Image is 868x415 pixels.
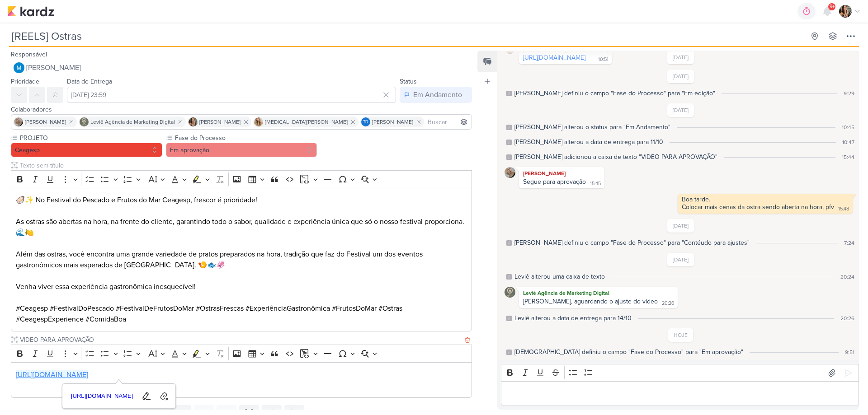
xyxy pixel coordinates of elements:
[505,287,515,298] img: Leviê Agência de Marketing Digital
[426,117,470,127] input: Buscar
[514,89,715,98] div: MARIANA definiu o campo "Fase do Processo" para "Em edição"
[842,153,854,161] div: 15:44
[506,316,512,321] div: Este log é visível à todos no kard
[506,91,512,96] div: Este log é visível à todos no kard
[840,273,854,281] div: 20:24
[838,205,849,213] div: 15:48
[514,122,670,132] div: MARIANA alterou o status para "Em Andamento"
[19,133,162,143] label: PROJETO
[199,118,241,126] span: [PERSON_NAME]
[844,89,854,98] div: 9:29
[11,143,162,157] button: Ceagesp
[590,180,601,187] div: 15:45
[521,169,603,178] div: [PERSON_NAME]
[16,270,467,292] p: Venha viver essa experiência gastronômica inesquecível!
[265,118,348,126] span: [MEDICAL_DATA][PERSON_NAME]
[18,335,463,345] input: Texto sem título
[501,381,859,406] div: Editor editing area: main
[11,105,472,114] div: Colaboradores
[400,78,417,85] label: Status
[514,272,605,281] div: Leviê alterou uma caixa de texto
[372,118,413,126] span: [PERSON_NAME]
[80,117,89,126] img: Leviê Agência de Marketing Digital
[11,60,472,76] button: [PERSON_NAME]
[523,54,585,61] a: [URL][DOMAIN_NAME]
[413,89,462,100] div: Em Andamento
[68,389,137,403] a: [URL][DOMAIN_NAME]
[166,143,317,157] button: Em aprovação
[26,62,81,73] span: [PERSON_NAME]
[14,62,24,73] img: MARIANA MIRANDA
[14,117,23,126] img: Sarah Violante
[16,205,467,238] p: As ostras são abertas na hora, na frente do cliente, garantindo todo o sabor, qualidade e experiê...
[11,170,472,188] div: Editor toolbar
[839,5,852,18] img: Marcella Legnaioli
[506,140,512,145] div: Este log é visível à todos no kard
[830,3,835,10] span: 9+
[845,348,854,356] div: 9:51
[90,118,175,126] span: Leviê Agência de Marketing Digital
[682,203,834,211] div: Colocar mais cenas da ostra sendo aberta na hora, pfv
[16,370,88,379] a: [URL][DOMAIN_NAME]
[400,87,472,103] button: Em Andamento
[189,117,198,126] img: Marcella Legnaioli
[505,167,515,178] img: Sarah Violante
[11,345,472,362] div: Editor toolbar
[25,118,66,126] span: [PERSON_NAME]
[18,161,472,170] input: Texto sem título
[844,239,854,247] div: 7:24
[506,274,512,280] div: Este log é visível à todos no kard
[363,120,368,125] p: Td
[67,87,396,103] input: Select a date
[506,240,512,246] div: Este log é visível à todos no kard
[514,313,632,323] div: Leviê alterou a data de entrega para 14/10
[11,362,472,398] div: Editor editing area: main
[514,137,663,147] div: MARIANA alterou a data de entrega para 11/10
[7,6,54,17] img: kardz.app
[174,133,317,143] label: Fase do Processo
[506,125,512,130] div: Este log é visível à todos no kard
[361,117,370,126] div: Thais de carvalho
[523,178,586,186] div: Segue para aprovação
[501,364,859,382] div: Editor toolbar
[67,78,112,85] label: Data de Entrega
[662,300,674,307] div: 20:26
[521,289,676,298] div: Leviê Agência de Marketing Digital
[16,303,467,325] p: #Ceagesp #FestivalDoPescado #FestivalDeFrutosDoMar #OstrasFrescas #ExperiênciaGastronômica #Fruto...
[514,152,717,162] div: Sarah adicionou a caixa de texto "VIDEO PARA APROVAÇÃO"
[16,195,467,205] p: 🦪✨ No Festival do Pescado e Frutos do Mar Ceagesp, frescor é prioridade!
[842,123,854,131] div: 10:45
[840,314,854,322] div: 20:26
[506,350,512,355] div: Este log é visível à todos no kard
[11,188,472,332] div: Editor editing area: main
[9,28,805,44] input: Kard Sem Título
[842,138,854,146] div: 10:47
[506,154,512,160] div: Este log é visível à todos no kard
[11,78,39,85] label: Prioridade
[514,238,750,247] div: MARIANA definiu o campo "Fase do Processo" para "Contéudo para ajustes"
[523,298,658,305] div: [PERSON_NAME], aguardando o ajuste do vídeo
[11,51,47,58] label: Responsável
[598,56,609,63] div: 10:51
[68,391,136,401] span: [URL][DOMAIN_NAME]
[682,196,849,203] div: Boa tarde.
[254,117,263,126] img: Yasmin Yumi
[16,249,467,270] p: Além das ostras, você encontra uma grande variedade de pratos preparados na hora, tradição que fa...
[514,347,743,357] div: Leviê definiu o campo "Fase do Processo" para "Em aprovação"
